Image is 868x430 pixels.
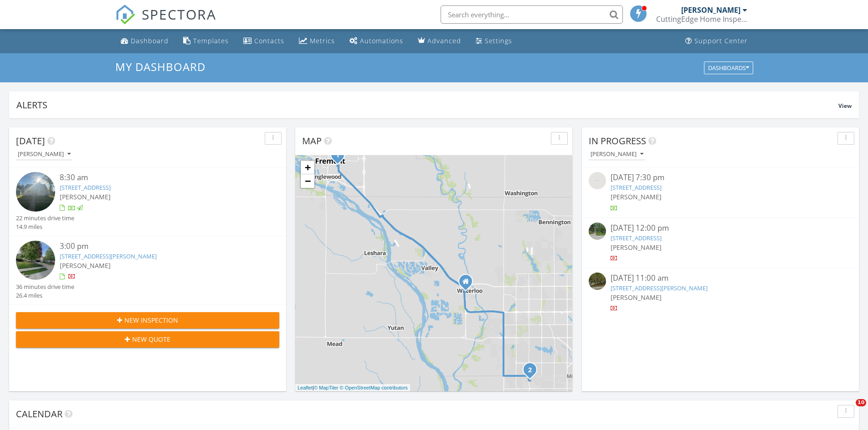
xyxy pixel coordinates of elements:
[16,172,279,231] a: 8:30 am [STREET_ADDRESS] [PERSON_NAME] 22 minutes drive time 14.9 miles
[16,214,74,223] div: 22 minutes drive time
[16,135,45,147] span: [DATE]
[16,331,279,348] button: New Quote
[611,273,830,284] div: [DATE] 11:00 am
[60,192,111,201] span: [PERSON_NAME]
[589,273,606,290] img: streetview
[340,385,408,390] a: © OpenStreetMap contributors
[346,33,407,50] a: Automations (Basic)
[132,334,170,344] span: New Quote
[314,385,339,390] a: © MapTiler
[589,223,606,240] img: streetview
[589,172,606,189] img: streetview
[301,174,314,188] a: Zoom out
[180,33,232,50] a: Templates
[16,283,74,291] div: 36 minutes drive time
[485,36,512,45] div: Settings
[16,291,74,300] div: 26.4 miles
[838,102,852,110] span: View
[60,172,257,183] div: 8:30 am
[611,243,662,252] span: [PERSON_NAME]
[60,261,111,270] span: [PERSON_NAME]
[295,384,410,392] div: |
[16,223,74,231] div: 14.9 miles
[589,223,852,263] a: [DATE] 12:00 pm [STREET_ADDRESS] [PERSON_NAME]
[589,135,646,147] span: In Progress
[298,385,313,390] a: Leaflet
[682,33,751,50] a: Support Center
[295,33,339,50] a: Metrics
[60,241,257,252] div: 3:00 pm
[414,33,465,50] a: Advanced
[16,241,55,280] img: streetview
[589,172,852,212] a: [DATE] 7:30 pm [STREET_ADDRESS] [PERSON_NAME]
[837,399,859,421] iframe: Intercom live chat
[681,5,740,15] div: [PERSON_NAME]
[142,5,216,24] span: SPECTORA
[115,5,135,25] img: The Best Home Inspection Software - Spectora
[530,369,535,375] div: 17845 Lillian St, Omaha, NE 68136
[254,36,284,45] div: Contacts
[656,15,747,24] div: CuttingEdge Home Inspections
[131,36,169,45] div: Dashboard
[694,36,748,45] div: Support Center
[589,273,852,313] a: [DATE] 11:00 am [STREET_ADDRESS][PERSON_NAME] [PERSON_NAME]
[16,99,838,111] div: Alerts
[16,241,279,300] a: 3:00 pm [STREET_ADDRESS][PERSON_NAME] [PERSON_NAME] 36 minutes drive time 26.4 miles
[611,223,830,234] div: [DATE] 12:00 pm
[441,5,623,24] input: Search everything...
[611,172,830,183] div: [DATE] 7:30 pm
[16,408,62,420] span: Calendar
[124,315,178,325] span: New Inspection
[240,33,288,50] a: Contacts
[611,183,662,192] a: [STREET_ADDRESS]
[466,281,471,287] div: 23832 Harvest Heights Circle, Waterloo NE 68069
[360,36,403,45] div: Automations
[589,148,645,161] button: [PERSON_NAME]
[60,252,157,260] a: [STREET_ADDRESS][PERSON_NAME]
[117,33,172,50] a: Dashboard
[301,161,314,174] a: Zoom in
[611,234,662,242] a: [STREET_ADDRESS]
[528,367,532,374] i: 2
[115,59,205,74] span: My Dashboard
[193,36,229,45] div: Templates
[611,293,662,302] span: [PERSON_NAME]
[115,12,216,31] a: SPECTORA
[611,192,662,201] span: [PERSON_NAME]
[338,155,343,160] div: 84 S Pebble St, Fremont, NE 68025
[856,399,866,406] span: 10
[302,135,322,147] span: Map
[704,61,753,74] button: Dashboards
[18,151,71,157] div: [PERSON_NAME]
[591,151,643,157] div: [PERSON_NAME]
[708,65,749,71] div: Dashboards
[310,36,335,45] div: Metrics
[16,148,72,161] button: [PERSON_NAME]
[16,172,55,211] img: image_processing20250827887nvivu.jpeg
[16,312,279,329] button: New Inspection
[60,183,111,192] a: [STREET_ADDRESS]
[472,33,516,50] a: Settings
[611,284,708,292] a: [STREET_ADDRESS][PERSON_NAME]
[336,152,339,159] i: 1
[427,36,461,45] div: Advanced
